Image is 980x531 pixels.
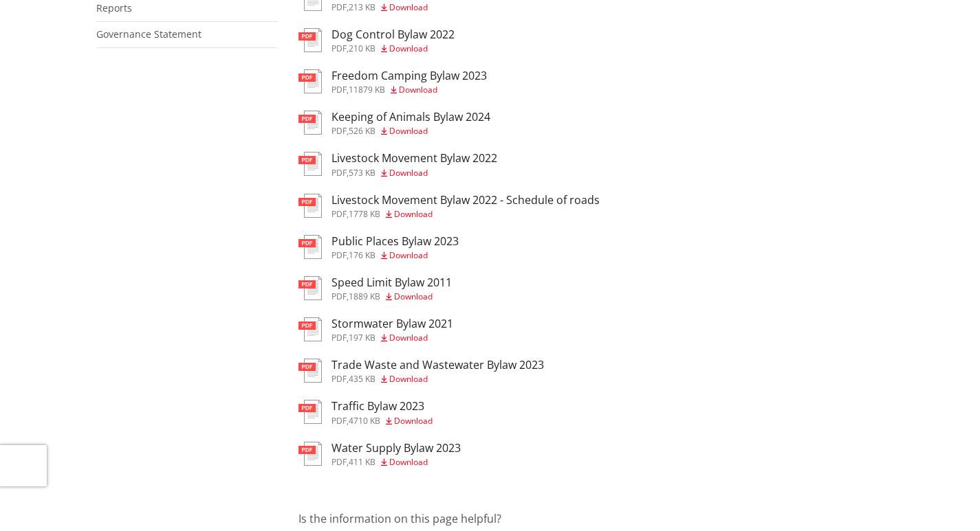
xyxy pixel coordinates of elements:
[298,317,322,341] img: document-pdf.svg
[298,442,461,466] a: Water Supply Bylaw 2023 pdf,411 KB Download
[96,27,202,41] a: Governance Statement
[298,235,322,259] img: document-pdf.svg
[331,456,347,468] span: pdf
[349,84,385,95] span: 11879 KB
[331,1,347,13] span: pdf
[399,84,437,95] span: Download
[349,43,375,54] span: 210 KB
[331,249,347,261] span: pdf
[298,359,544,383] a: Trade Waste and Wastewater Bylaw 2023 pdf,435 KB Download
[298,152,322,176] img: document-pdf.svg
[298,194,322,218] img: document-pdf.svg
[394,415,433,427] span: Download
[349,1,375,13] span: 213 KB
[298,152,497,177] a: Livestock Movement Bylaw 2022 pdf,573 KB Download
[331,276,452,289] h3: Speed Limit Bylaw 2011
[331,334,453,342] div: ,
[298,276,452,301] a: Speed Limit Bylaw 2011 pdf,1889 KB Download
[298,111,322,135] img: document-pdf.svg
[331,167,347,179] span: pdf
[394,208,433,220] span: Download
[331,86,487,94] div: ,
[331,43,347,54] span: pdf
[331,169,497,177] div: ,
[331,28,455,41] h3: Dog Control Bylaw 2022
[298,69,487,94] a: Freedom Camping Bylaw 2023 pdf,11879 KB Download
[389,373,428,385] span: Download
[331,235,459,248] h3: Public Places Bylaw 2023
[331,45,455,53] div: ,
[331,210,600,218] div: ,
[349,456,375,468] span: 411 KB
[331,317,453,330] h3: Stormwater Bylaw 2021
[298,400,322,424] img: document-pdf.svg
[331,458,461,466] div: ,
[331,194,600,207] h3: Livestock Movement Bylaw 2022 - Schedule of roads
[331,293,452,301] div: ,
[298,235,459,260] a: Public Places Bylaw 2023 pdf,176 KB Download
[349,415,380,427] span: 4710 KB
[389,456,428,468] span: Download
[298,194,600,218] a: Livestock Movement Bylaw 2022 - Schedule of roads pdf,1778 KB Download
[331,359,544,372] h3: Trade Waste and Wastewater Bylaw 2023
[389,1,428,13] span: Download
[389,125,428,137] span: Download
[331,3,450,12] div: ,
[96,1,132,14] a: Reports
[298,69,322,93] img: document-pdf.svg
[331,417,433,425] div: ,
[331,400,433,413] h3: Traffic Bylaw 2023
[349,167,375,179] span: 573 KB
[298,359,322,383] img: document-pdf.svg
[331,69,487,82] h3: Freedom Camping Bylaw 2023
[331,415,347,427] span: pdf
[298,317,453,342] a: Stormwater Bylaw 2021 pdf,197 KB Download
[298,111,490,135] a: Keeping of Animals Bylaw 2024 pdf,526 KB Download
[331,152,497,165] h3: Livestock Movement Bylaw 2022
[298,28,322,52] img: document-pdf.svg
[389,43,428,54] span: Download
[349,373,375,385] span: 435 KB
[389,249,428,261] span: Download
[331,84,347,95] span: pdf
[331,442,461,455] h3: Water Supply Bylaw 2023
[331,375,544,383] div: ,
[331,373,347,385] span: pdf
[331,291,347,302] span: pdf
[349,249,375,261] span: 176 KB
[298,510,884,527] p: Is the information on this page helpful?
[331,111,490,124] h3: Keeping of Animals Bylaw 2024
[349,291,380,302] span: 1889 KB
[349,125,375,137] span: 526 KB
[917,473,966,523] iframe: Messenger Launcher
[349,208,380,220] span: 1778 KB
[389,332,428,343] span: Download
[389,167,428,179] span: Download
[298,400,433,425] a: Traffic Bylaw 2023 pdf,4710 KB Download
[331,127,490,135] div: ,
[331,208,347,220] span: pdf
[298,28,455,53] a: Dog Control Bylaw 2022 pdf,210 KB Download
[331,332,347,343] span: pdf
[349,332,375,343] span: 197 KB
[394,291,433,302] span: Download
[298,276,322,300] img: document-pdf.svg
[298,442,322,466] img: document-pdf.svg
[331,251,459,260] div: ,
[331,125,347,137] span: pdf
